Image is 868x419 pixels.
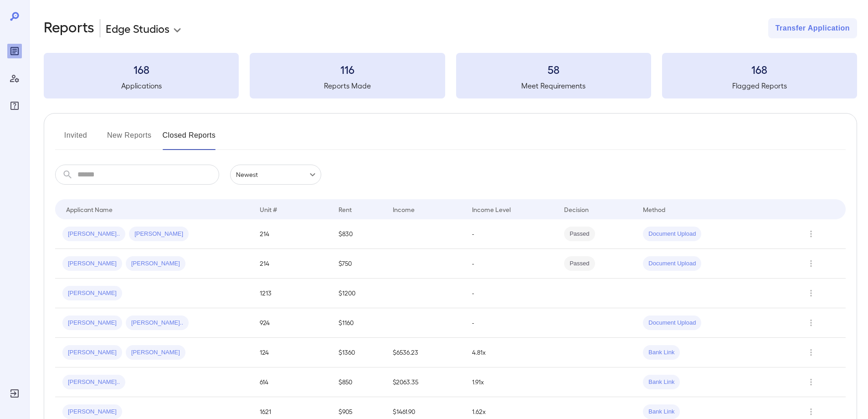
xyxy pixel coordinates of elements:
[465,219,557,249] td: -
[465,249,557,279] td: -
[643,259,701,268] span: Document Upload
[62,289,122,298] span: [PERSON_NAME]
[66,204,113,215] div: Applicant Name
[7,98,22,113] div: FAQ
[564,204,589,215] div: Decision
[331,219,385,249] td: $830
[44,18,94,38] h2: Reports
[339,204,353,215] div: Rent
[331,308,385,338] td: $1160
[62,230,125,238] span: [PERSON_NAME]..
[230,165,321,185] div: Newest
[7,71,22,86] div: Manage Users
[252,219,331,249] td: 214
[465,308,557,338] td: -
[44,53,857,98] summary: 168Applications116Reports Made58Meet Requirements168Flagged Reports
[250,62,445,77] h3: 116
[643,319,701,327] span: Document Upload
[252,308,331,338] td: 924
[126,319,189,327] span: [PERSON_NAME]..
[465,338,557,367] td: 4.81x
[564,259,595,268] span: Passed
[252,279,331,308] td: 1213
[129,230,189,238] span: [PERSON_NAME]
[331,279,385,308] td: $1200
[643,204,665,215] div: Method
[106,21,169,36] p: Edge Studios
[393,204,415,215] div: Income
[331,367,385,397] td: $850
[252,249,331,279] td: 214
[643,230,701,238] span: Document Upload
[62,408,122,416] span: [PERSON_NAME]
[804,345,818,360] button: Row Actions
[385,367,464,397] td: $2063.35
[804,227,818,241] button: Row Actions
[252,338,331,367] td: 124
[662,62,857,77] h3: 168
[456,80,651,91] h5: Meet Requirements
[44,80,239,91] h5: Applications
[55,128,96,150] button: Invited
[62,348,122,357] span: [PERSON_NAME]
[62,319,122,327] span: [PERSON_NAME]
[804,256,818,271] button: Row Actions
[804,375,818,389] button: Row Actions
[662,80,857,91] h5: Flagged Reports
[768,18,857,38] button: Transfer Application
[62,378,125,387] span: [PERSON_NAME]..
[472,204,511,215] div: Income Level
[7,44,22,58] div: Reports
[804,286,818,300] button: Row Actions
[564,230,595,238] span: Passed
[465,279,557,308] td: -
[107,128,152,150] button: New Reports
[643,408,680,416] span: Bank Link
[456,62,651,77] h3: 58
[331,249,385,279] td: $750
[260,204,277,215] div: Unit #
[250,80,445,91] h5: Reports Made
[252,367,331,397] td: 614
[643,378,680,387] span: Bank Link
[126,259,185,268] span: [PERSON_NAME]
[7,386,22,401] div: Log Out
[643,348,680,357] span: Bank Link
[62,259,122,268] span: [PERSON_NAME]
[163,128,216,150] button: Closed Reports
[44,62,239,77] h3: 168
[804,316,818,330] button: Row Actions
[385,338,464,367] td: $6536.23
[804,404,818,419] button: Row Actions
[331,338,385,367] td: $1360
[126,348,185,357] span: [PERSON_NAME]
[465,367,557,397] td: 1.91x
